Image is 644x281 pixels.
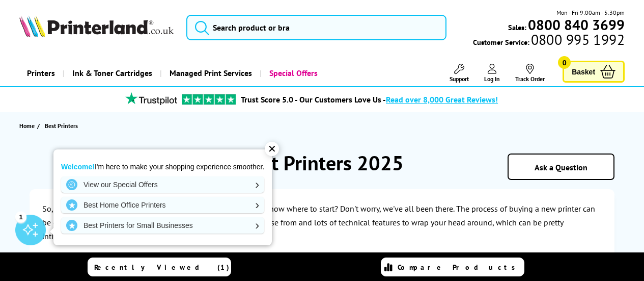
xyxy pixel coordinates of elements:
[61,176,264,193] a: View our Special Offers
[558,56,571,69] span: 0
[61,163,95,171] strong: Welcome!
[508,22,526,32] span: Sales:
[42,202,602,244] p: So, you're looking to purchase a new printer but you don't quite know where to start? Don't worry...
[529,35,625,44] span: 0800 995 1992
[30,149,614,176] h1: Best Printers 2025
[515,64,545,83] a: Track Order
[528,15,625,34] b: 0800 840 3699
[61,162,264,171] p: I'm here to make your shopping experience smoother.
[88,258,231,276] a: Recently Viewed (1)
[265,142,279,156] div: ✕
[121,92,182,105] img: trustpilot rating
[473,35,625,47] span: Customer Service:
[19,60,63,86] a: Printers
[450,75,469,83] span: Support
[19,15,174,39] a: Printerland Logo
[484,64,500,83] a: Log In
[19,120,35,131] span: Home
[526,20,625,30] a: 0800 840 3699
[386,94,498,105] span: Read over 8,000 Great Reviews!
[535,162,587,172] a: Ask a Question
[45,120,80,131] a: Best Printers
[398,263,521,272] span: Compare Products
[72,60,152,86] span: Ink & Toner Cartridges
[556,8,625,17] span: Mon - Fri 9:00am - 5:30pm
[563,61,625,83] a: Basket 0
[160,60,260,86] a: Managed Print Services
[241,94,498,105] a: Trust Score 5.0 - Our Customers Love Us -Read over 8,000 Great Reviews!
[484,75,500,83] span: Log In
[19,15,174,37] img: Printerland Logo
[186,15,446,40] input: Search product or bra
[94,263,230,272] span: Recently Viewed (1)
[15,211,26,222] div: 1
[182,94,236,105] img: trustpilot rating
[61,217,264,234] a: Best Printers for Small Businesses
[450,64,469,83] a: Support
[63,60,160,86] a: Ink & Toner Cartridges
[572,65,595,79] span: Basket
[45,120,78,131] span: Best Printers
[19,120,37,131] a: Home
[381,258,524,276] a: Compare Products
[260,60,325,86] a: Special Offers
[61,197,264,213] a: Best Home Office Printers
